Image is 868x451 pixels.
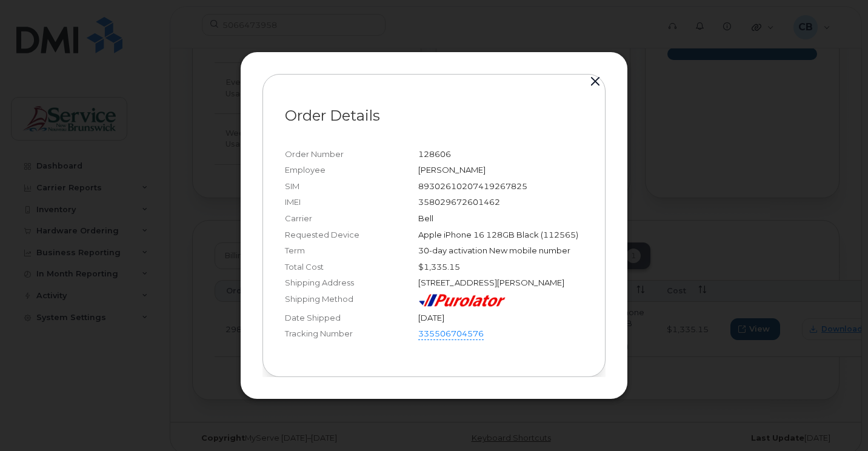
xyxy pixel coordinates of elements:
div: Shipping Method [285,293,418,307]
p: Order Details [285,109,583,123]
div: Date Shipped [285,312,418,324]
div: Tracking Number [285,328,418,341]
div: $1,335.15 [418,261,583,273]
div: 128606 [418,149,583,160]
a: Open shipping details in new tab [484,329,493,338]
div: [STREET_ADDRESS][PERSON_NAME] [418,277,583,289]
div: Bell [418,213,583,224]
div: Order Number [285,149,418,160]
div: Term [285,245,418,256]
div: 358029672601462 [418,196,583,208]
div: [DATE] [418,312,583,324]
div: Shipping Address [285,277,418,289]
div: Apple iPhone 16 128GB Black (112565) [418,229,583,241]
div: [PERSON_NAME] [418,164,583,176]
img: purolator-9dc0d6913a5419968391dc55414bb4d415dd17fc9089aa56d78149fa0af40473.png [418,293,506,307]
div: 30-day activation New mobile number [418,245,583,256]
div: Employee [285,164,418,176]
div: IMEI [285,196,418,208]
div: Total Cost [285,261,418,273]
div: Requested Device [285,229,418,241]
a: 335506704576 [418,328,484,340]
div: SIM [285,181,418,192]
div: 89302610207419267825 [418,181,583,192]
div: Carrier [285,213,418,224]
